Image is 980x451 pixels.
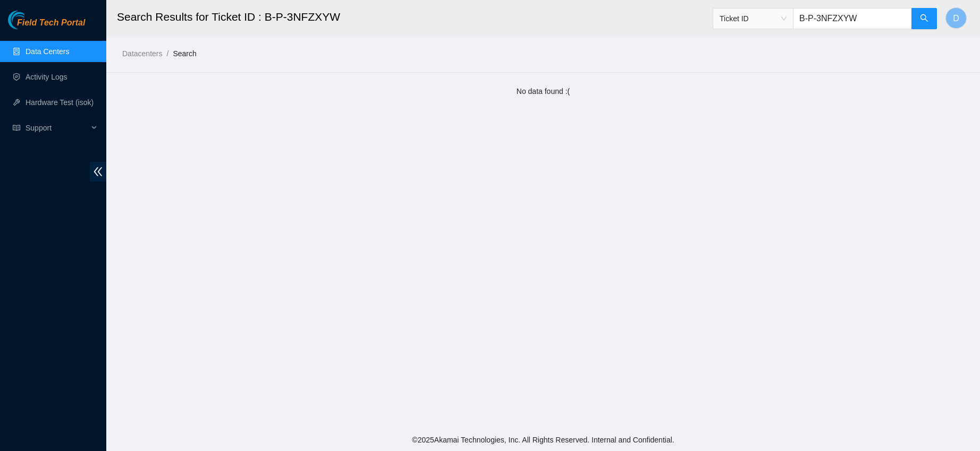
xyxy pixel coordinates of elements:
button: search [911,8,937,29]
span: D [953,12,959,25]
span: / [166,49,168,58]
span: search [920,14,928,24]
a: Akamai TechnologiesField Tech Portal [8,19,85,33]
span: Support [26,117,88,138]
a: Hardware Test (isok) [26,98,94,107]
span: read [13,124,20,132]
a: Search [173,49,196,58]
footer: © 2025 Akamai Technologies, Inc. All Rights Reserved. Internal and Confidential. [106,429,980,451]
span: double-left [90,162,106,181]
a: Datacenters [122,49,162,58]
a: Activity Logs [26,73,67,81]
a: Data Centers [26,47,69,56]
img: Akamai Technologies [8,11,54,29]
div: No data found :( [117,85,969,97]
span: Ticket ID [720,11,787,27]
input: Enter text here... [793,8,912,29]
span: Field Tech Portal [17,18,85,28]
button: D [945,7,967,29]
